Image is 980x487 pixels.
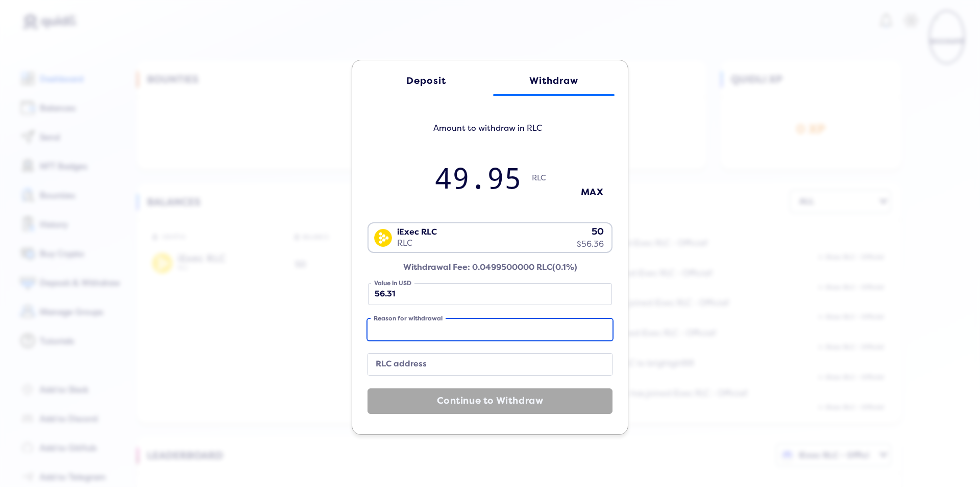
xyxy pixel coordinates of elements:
[577,225,604,239] div: 50
[376,76,477,86] div: Deposit
[367,222,612,253] div: Search for option
[577,239,604,250] div: $56.36
[371,313,446,323] label: Reason for withdrawal
[365,120,610,147] h5: Amount to withdraw in RLC
[374,229,392,247] img: RLC
[425,160,532,194] input: 0
[365,65,487,96] a: Deposit
[493,65,615,96] a: Withdraw
[368,283,612,305] input: none
[532,174,556,210] span: RLC
[397,226,437,238] div: iExec RLC
[397,238,437,249] div: RLC
[367,388,612,414] button: Continue to Withdraw
[370,251,606,264] input: Search for option
[503,76,604,86] div: Withdraw
[567,184,618,201] button: MAX
[372,358,592,372] label: RLC address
